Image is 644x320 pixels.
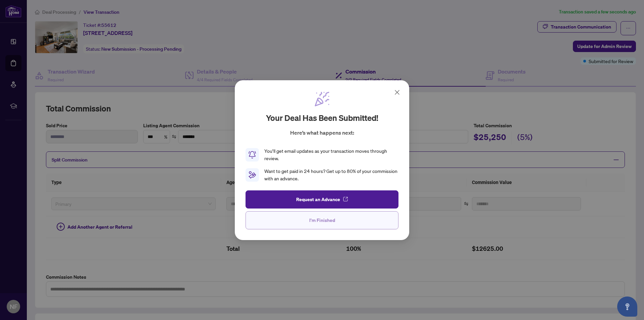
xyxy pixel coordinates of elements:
[264,147,398,162] div: You’ll get email updates as your transaction moves through review.
[290,129,354,137] p: Here’s what happens next:
[309,215,335,225] span: I'm Finished
[246,211,398,229] button: I'm Finished
[617,296,637,317] button: Open asap
[246,190,398,208] button: Request an Advance
[266,112,378,123] h2: Your deal has been submitted!
[296,194,340,204] span: Request an Advance
[264,168,398,182] div: Want to get paid in 24 hours? Get up to 80% of your commission with an advance.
